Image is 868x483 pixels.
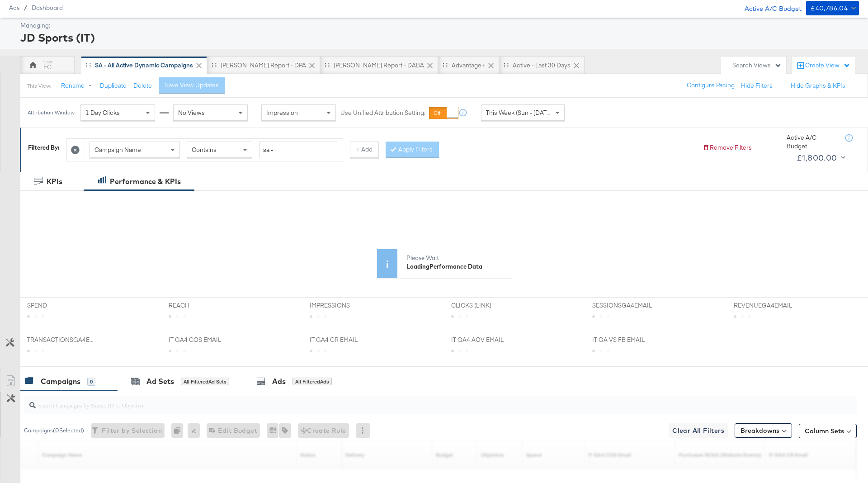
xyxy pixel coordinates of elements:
button: Breakdowns [735,423,792,438]
label: Use Unified Attribution Setting: [340,109,425,117]
span: No Views [178,109,205,117]
button: Clear All Filters [669,423,728,438]
div: Create View [805,61,850,70]
div: EC [43,63,52,71]
span: / [19,4,32,11]
span: Impression [266,109,298,117]
div: Advantage+ [452,61,485,70]
div: £40,786.04 [811,3,848,14]
div: Drag to reorder tab [86,62,91,67]
div: This View: [27,82,51,90]
div: Active - Last 30 Days [513,61,571,70]
div: Ad Sets [146,376,174,387]
div: Campaigns ( 0 Selected) [24,426,84,435]
button: Column Sets [799,424,857,438]
div: SA - All Active Dynamic Campaigns [95,61,193,70]
button: Rename [55,78,102,94]
div: Attribution Window: [27,109,76,116]
span: Contains [192,146,217,154]
input: Search Campaigns by Name, ID or Objective [36,393,780,410]
button: £40,786.04 [806,1,859,15]
div: Ads [272,376,286,387]
input: Enter a search term [259,142,337,158]
span: Clear All Filters [672,425,724,436]
button: + Add [350,142,379,158]
div: £1,800.00 [797,151,837,165]
button: Hide Filters [741,81,773,90]
span: 1 Day Clicks [85,109,120,117]
button: Duplicate [100,81,127,90]
div: All Filtered Ad Sets [181,378,229,386]
div: KPIs [47,176,62,187]
div: Drag to reorder tab [325,62,330,67]
div: Active A/C Budget [787,133,836,150]
span: Campaign Name [94,146,141,154]
span: This Week (Sun - [DATE]) [486,109,554,117]
div: Filtered By: [28,143,60,152]
div: 0 [87,378,95,386]
div: [PERSON_NAME] Report - DPA [221,61,306,70]
div: Search Views [732,61,782,70]
div: Campaigns [41,376,80,387]
div: Managing: [20,21,857,30]
a: Dashboard [32,4,63,11]
span: Ads [9,4,19,11]
div: [PERSON_NAME] Report - DABA [334,61,424,70]
button: Remove Filters [703,143,752,152]
button: Configure Pacing [680,77,741,94]
div: JD Sports (IT) [20,30,857,45]
div: Drag to reorder tab [212,62,217,67]
div: All Filtered Ads [292,378,332,386]
div: Drag to reorder tab [443,62,448,67]
div: Performance & KPIs [110,176,181,187]
button: Hide Graphs & KPIs [791,81,845,90]
div: Active A/C Budget [735,1,802,14]
button: Delete [133,81,152,90]
div: Drag to reorder tab [504,62,509,67]
div: 0 [171,423,188,438]
button: £1,800.00 [793,151,847,165]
